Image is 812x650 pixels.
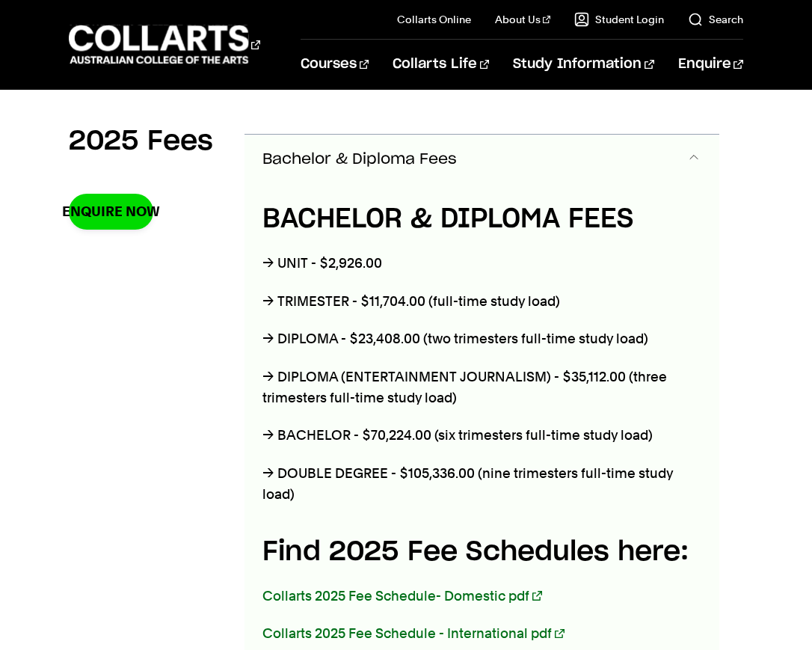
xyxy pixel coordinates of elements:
[301,40,369,89] a: Courses
[262,425,701,446] p: → BACHELOR - $70,224.00 (six trimesters full-time study load)
[262,328,701,349] p: → DIPLOMA - $23,408.00 (two trimesters full-time study load)
[262,625,564,641] a: Collarts 2025 Fee Schedule - International pdf
[678,40,743,89] a: Enquire
[262,151,457,168] span: Bachelor & Diploma Fees
[513,40,653,89] a: Study Information
[262,532,701,572] h4: Find 2025 Fee Schedules here:
[244,135,719,184] button: Bachelor & Diploma Fees
[262,291,701,312] p: → TRIMESTER - $11,704.00 (full-time study load)
[495,12,550,27] a: About Us
[262,367,701,408] p: → DIPLOMA (ENTERTAINMENT JOURNALISM) - $35,112.00 (three trimesters full-time study load)
[69,23,260,66] div: Go to homepage
[393,40,489,89] a: Collarts Life
[397,12,471,27] a: Collarts Online
[262,463,701,505] p: → DOUBLE DEGREE - $105,336.00 (nine trimesters full-time study load)
[69,125,213,158] h2: 2025 Fees
[262,199,701,239] h4: BACHELOR & DIPLOMA FEES
[262,253,701,274] p: → UNIT - $2,926.00
[69,194,153,229] a: Enquire Now
[688,12,743,27] a: Search
[262,588,541,604] a: Collarts 2025 Fee Schedule- Domestic pdf
[574,12,664,27] a: Student Login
